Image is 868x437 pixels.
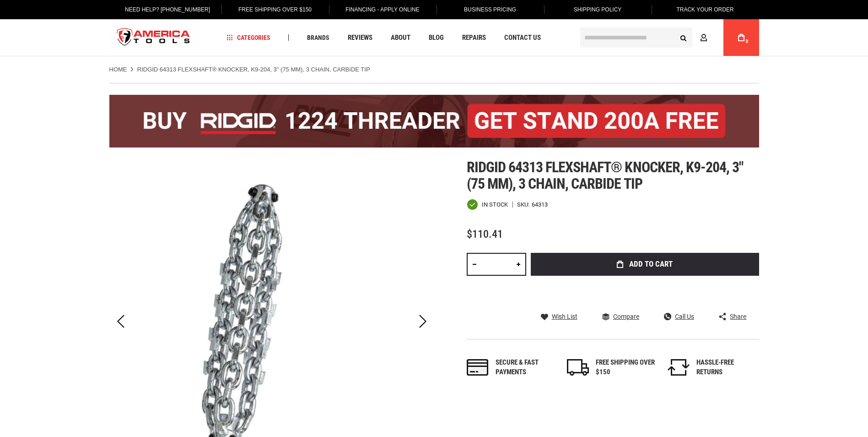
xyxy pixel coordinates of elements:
span: Ridgid 64313 flexshaft® knocker, k9-204, 3" (75 mm), 3 chain, carbide tip [467,158,744,192]
span: Wish List [552,313,577,320]
img: America Tools [109,21,198,55]
span: Brands [307,34,329,41]
span: Repairs [462,34,486,41]
span: Add to Cart [629,260,673,268]
div: HASSLE-FREE RETURNS [696,358,756,377]
img: payments [467,359,489,376]
strong: RIDGID 64313 FLEXSHAFT® KNOCKER, K9-204, 3" (75 MM), 3 CHAIN, CARBIDE TIP [137,66,370,73]
span: Categories [226,34,270,41]
a: Reviews [344,32,377,44]
a: 0 [733,19,750,56]
a: Contact Us [500,32,545,44]
a: Blog [425,32,448,44]
div: Secure & fast payments [496,358,555,377]
span: Compare [613,313,639,320]
a: Compare [602,312,639,321]
div: FREE SHIPPING OVER $150 [596,358,655,377]
button: Search [675,29,692,46]
span: About [391,34,410,41]
a: Home [109,66,127,74]
span: Blog [429,34,444,41]
a: Brands [303,32,334,44]
a: Categories [222,32,275,44]
span: Shipping Policy [574,6,622,13]
div: Availability [467,199,508,210]
div: 64313 [532,202,548,208]
a: Wish List [541,312,577,321]
img: returns [668,359,690,376]
img: BOGO: Buy the RIDGID® 1224 Threader (26092), get the 92467 200A Stand FREE! [109,95,759,147]
span: Call Us [675,313,694,320]
span: Share [730,313,746,320]
span: Contact Us [504,34,541,41]
a: store logo [109,21,198,55]
span: In stock [482,202,508,208]
a: Call Us [664,312,694,321]
a: Repairs [458,32,490,44]
span: 0 [746,39,749,44]
button: Add to Cart [531,253,759,276]
span: Reviews [348,34,372,41]
a: About [387,32,415,44]
img: shipping [567,359,589,376]
strong: SKU [517,202,532,208]
span: $110.41 [467,228,503,240]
